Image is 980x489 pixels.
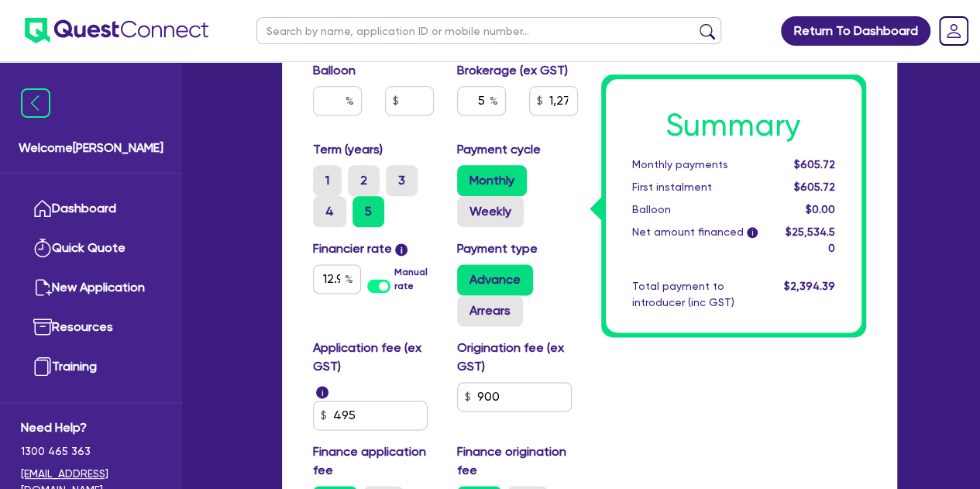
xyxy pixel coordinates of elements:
[316,386,328,398] span: i
[33,318,52,336] img: resources
[21,418,161,437] span: Need Help?
[781,16,930,46] a: Return To Dashboard
[21,88,50,118] img: icon-menu-close
[632,107,835,144] h1: Summary
[21,189,161,229] a: Dashboard
[793,158,834,170] span: $605.72
[395,243,407,256] span: i
[21,347,161,387] a: Training
[805,203,834,215] span: $0.00
[25,18,208,43] img: quest-connect-logo-blue
[256,17,721,44] input: Search by name, application ID or mobile number...
[33,357,52,376] img: training
[313,140,383,159] label: Term (years)
[313,61,356,80] label: Balloon
[386,165,418,196] label: 3
[747,228,758,239] span: i
[21,229,161,268] a: Quick Quote
[313,196,346,227] label: 4
[457,443,578,480] label: Finance origination fee
[21,308,161,347] a: Resources
[934,11,974,51] a: Dropdown toggle
[621,224,772,257] div: Net amount financed
[394,265,433,293] label: Manual rate
[785,226,834,254] span: $25,534.50
[457,165,527,196] label: Monthly
[313,339,434,376] label: Application fee (ex GST)
[621,201,772,218] div: Balloon
[33,239,52,257] img: quick-quote
[457,140,541,159] label: Payment cycle
[457,61,568,80] label: Brokerage (ex GST)
[348,165,380,196] label: 2
[21,268,161,308] a: New Application
[457,264,533,295] label: Advance
[457,339,578,376] label: Origination fee (ex GST)
[621,157,772,173] div: Monthly payments
[33,278,52,297] img: new-application
[457,295,523,326] label: Arrears
[457,239,538,258] label: Payment type
[793,181,834,193] span: $605.72
[621,179,772,195] div: First instalment
[313,239,408,258] label: Financier rate
[19,139,163,157] span: Welcome [PERSON_NAME]
[21,443,161,460] span: 1300 465 363
[313,165,342,196] label: 1
[313,443,434,480] label: Finance application fee
[783,280,834,292] span: $2,394.39
[457,196,524,227] label: Weekly
[621,278,772,311] div: Total payment to introducer (inc GST)
[352,196,384,227] label: 5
